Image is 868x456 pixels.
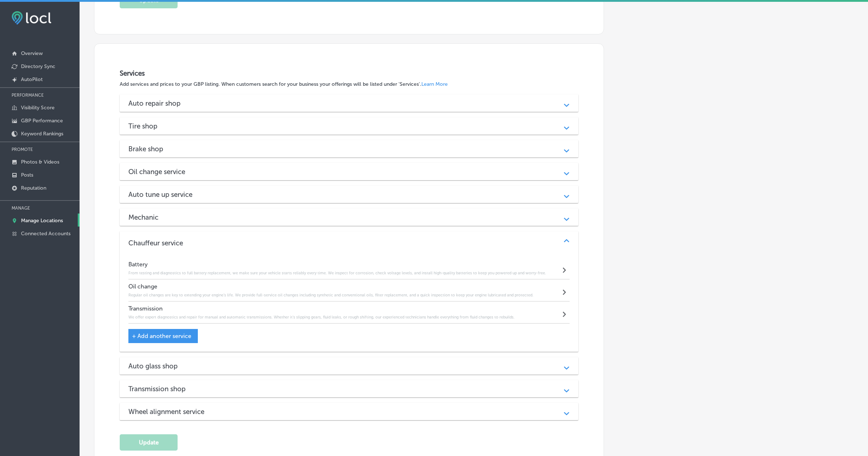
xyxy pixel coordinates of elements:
[421,81,448,87] a: Learn More
[21,63,55,69] p: Directory Sync
[21,159,59,165] p: Photos & Videos
[21,105,55,111] p: Visibility Score
[120,163,578,180] div: Oil change service
[128,362,189,370] h3: Auto glass shop
[120,117,578,135] div: Tire shop
[128,190,204,199] h3: Auto tune up service
[21,118,63,124] p: GBP Performance
[132,333,191,339] span: + Add another service
[128,385,197,393] h3: Transmission shop
[128,408,216,416] h3: Wheel alignment service
[128,145,175,153] h3: Brake shop
[120,69,578,77] h3: Services
[128,283,533,290] h4: Oil change
[128,168,197,176] h3: Oil change service
[21,172,33,178] p: Posts
[128,122,169,130] h3: Tire shop
[21,50,43,56] p: Overview
[120,403,578,420] div: Wheel alignment service
[120,140,578,157] div: Brake shop
[120,380,578,397] div: Transmission shop
[120,186,578,203] div: Auto tune up service
[128,305,515,312] h4: Transmission
[21,76,43,83] p: AutoPilot
[128,271,546,275] h6: From testing and diagnostics to full battery replacement, we make sure your vehicle starts reliab...
[128,99,192,107] h3: Auto repair shop
[128,293,533,297] h6: Regular oil changes are key to extending your engine’s life. We provide full-service oil changes ...
[128,213,170,221] h3: Mechanic
[120,208,578,226] div: Mechanic
[128,315,515,320] h6: We offer expert diagnostics and repair for manual and automatic transmissions. Whether it's slipp...
[21,218,63,224] p: Manage Locations
[12,11,51,25] img: fda3e92497d09a02dc62c9cd864e3231.png
[128,261,546,268] h4: Battery
[21,185,46,191] p: Reputation
[120,357,578,375] div: Auto glass shop
[120,231,578,254] div: Chauffeur service
[120,81,578,87] p: Add services and prices to your GBP listing. When customers search for your business your offerin...
[128,239,195,247] h3: Chauffeur service
[120,94,578,112] div: Auto repair shop
[120,434,178,451] button: Update
[21,231,71,237] p: Connected Accounts
[21,131,63,137] p: Keyword Rankings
